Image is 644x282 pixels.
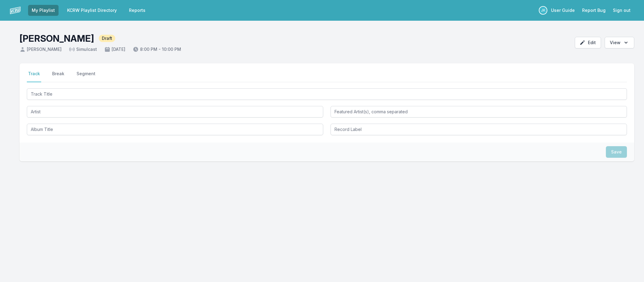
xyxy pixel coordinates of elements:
button: Open options [605,37,634,48]
img: logo-white-87cec1fa9cbef997252546196dc51331.png [10,5,21,16]
input: Record Label [331,124,627,135]
button: Edit [575,37,601,48]
span: Draft [99,35,115,42]
a: Report Bug [578,5,609,16]
button: Segment [75,71,97,82]
input: Artist [27,106,323,118]
span: [DATE] [104,46,125,52]
p: Jason Kramer [539,6,547,15]
button: Save [606,146,627,158]
span: Simulcast [69,46,97,52]
button: Sign out [609,5,634,16]
input: Featured Artist(s), comma separated [331,106,627,118]
span: 8:00 PM - 10:00 PM [133,46,181,52]
input: Album Title [27,124,323,135]
a: User Guide [547,5,578,16]
span: [PERSON_NAME] [20,46,62,52]
a: My Playlist [28,5,59,16]
a: Reports [125,5,149,16]
a: KCRW Playlist Directory [63,5,120,16]
button: Break [51,71,66,82]
button: Track [27,71,41,82]
input: Track Title [27,88,627,100]
h1: [PERSON_NAME] [20,33,94,44]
